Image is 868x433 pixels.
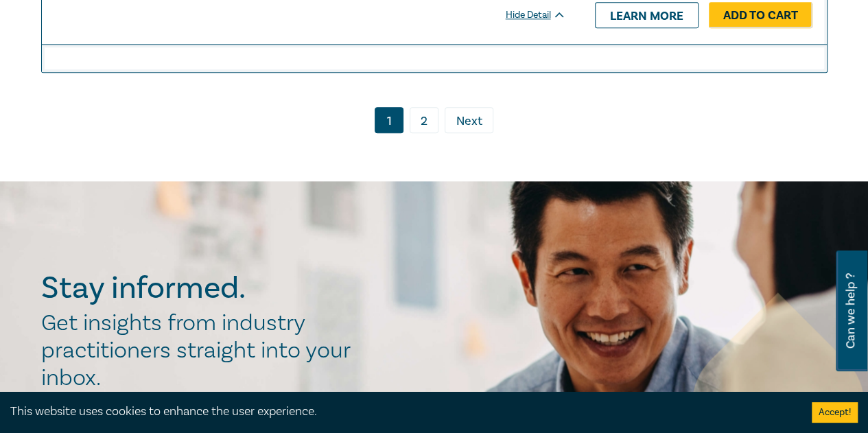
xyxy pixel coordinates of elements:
div: Hide Detail [506,8,581,22]
h2: Stay informed. [41,270,365,306]
h2: Get insights from industry practitioners straight into your inbox. [41,309,365,392]
a: Add to Cart [709,2,812,28]
a: Learn more [595,2,699,28]
span: Next [456,113,482,130]
button: Accept cookies [812,402,858,423]
span: Can we help ? [844,259,857,363]
a: 2 [410,107,438,133]
a: Next [445,107,493,133]
a: 1 [375,107,403,133]
div: This website uses cookies to enhance the user experience. [10,403,791,421]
